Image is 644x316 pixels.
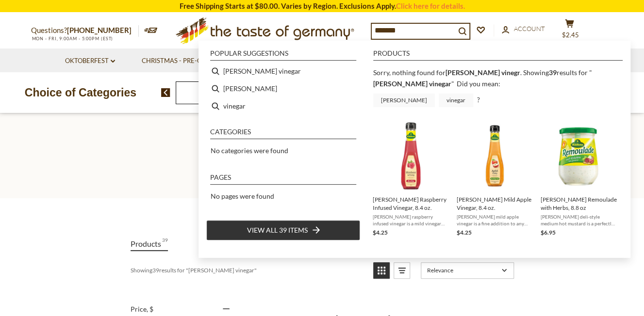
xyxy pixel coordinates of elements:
a: Kuehne Remoulade with Herbs[PERSON_NAME] Remoulade with Herbs, 8.8 oz[PERSON_NAME] deli-style med... [541,121,617,237]
li: Pages [210,174,356,185]
b: 39 [152,267,159,274]
a: Kuehne Raspberry Infused Vinegar[PERSON_NAME] Raspberry Infused Vinegar, 8.4 oz.[PERSON_NAME] ras... [373,121,449,237]
a: Click here for details. [396,1,465,10]
li: kuehne vinegar [206,63,360,80]
span: [PERSON_NAME] Remoulade with Herbs, 8.8 oz [541,195,617,212]
img: Kuehne Remoulade with Herbs [544,121,614,191]
a: [PERSON_NAME] vinegar [373,79,451,88]
p: Questions? [31,24,139,37]
a: vinegar [439,94,473,107]
button: $2.45 [555,19,584,43]
span: Relevance [427,267,498,274]
a: [PHONE_NUMBER] [67,26,132,34]
span: No categories were found [211,146,288,155]
li: Popular suggestions [210,50,356,61]
img: Kuhne Mild Apple Vinegar [460,121,530,191]
div: Instant Search Results [198,41,630,258]
li: kuehne [206,80,360,97]
span: $2.45 [562,31,579,39]
span: Price [131,305,153,313]
span: [PERSON_NAME] raspberry infused vinegar is a mild vinegar with a bright fruity aroma. A fine comp... [373,213,449,227]
span: [PERSON_NAME] mild apple vinegar is a fine addition to any salad, sauce, or soup. Made in [GEOGRA... [457,213,533,227]
span: [PERSON_NAME] deli-style medium hot mustard is a perfectly balanced mustard with just a bit of he... [541,213,617,227]
li: Categories [210,128,356,139]
li: Products [373,50,623,61]
a: View list mode [394,262,410,279]
a: Sort options [421,262,514,279]
li: Kuehne Mild Apple Vinegar, 8.4 oz. [453,117,537,241]
span: MON - FRI, 9:00AM - 5:00PM (EST) [31,36,114,41]
li: Kuehne Remoulade with Herbs, 8.8 oz [537,117,621,241]
b: 39 [549,68,557,77]
span: 39 [162,237,168,250]
li: vinegar [206,97,360,115]
div: Did you mean: ? [373,79,500,103]
a: [PERSON_NAME] [373,94,435,107]
a: Account [502,24,545,34]
div: Showing results for " " [131,262,366,279]
li: Kuehne Raspberry Infused Vinegar, 8.4 oz. [369,117,453,241]
span: Sorry, nothing found for . [373,68,522,77]
img: Kuehne Raspberry Infused Vinegar [376,121,446,191]
a: View Products Tab [131,237,168,251]
span: $4.25 [457,229,472,236]
b: [PERSON_NAME] vinegr [446,68,520,77]
a: View grid mode [373,262,390,279]
span: No pages were found [211,192,274,200]
span: Account [514,25,545,32]
img: previous arrow [161,88,170,97]
span: [PERSON_NAME] Mild Apple Vinegar, 8.4 oz. [457,195,533,212]
span: $4.25 [373,229,388,236]
a: Kuhne Mild Apple Vinegar[PERSON_NAME] Mild Apple Vinegar, 8.4 oz.[PERSON_NAME] mild apple vinegar... [457,121,533,237]
span: View all 39 items [247,225,308,236]
span: , $ [147,305,153,313]
a: Christmas - PRE-ORDER [142,56,225,66]
a: Oktoberfest [65,56,115,66]
h1: Search results [30,157,614,179]
span: $6.95 [541,229,556,236]
span: [PERSON_NAME] Raspberry Infused Vinegar, 8.4 oz. [373,195,449,212]
li: View all 39 items [206,220,360,240]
